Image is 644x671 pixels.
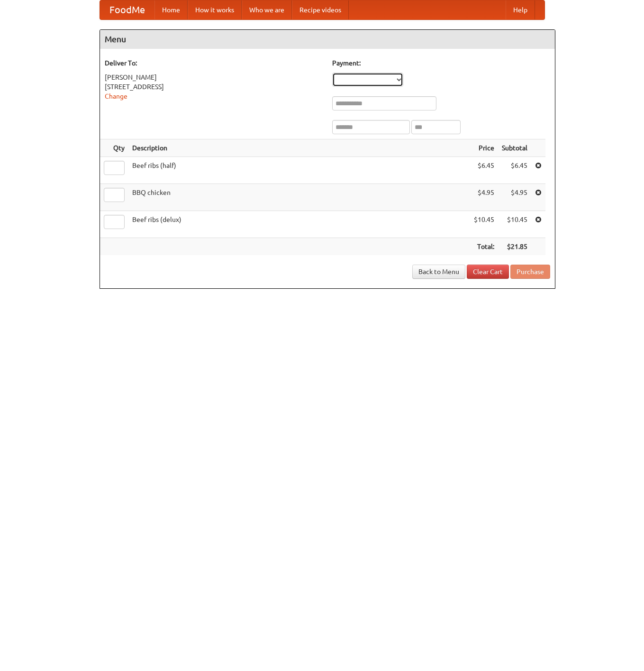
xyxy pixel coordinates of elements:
a: Help [506,0,535,19]
td: $10.45 [498,211,531,238]
th: Qty [100,139,128,157]
a: Change [105,92,127,100]
th: Subtotal [498,139,531,157]
div: [PERSON_NAME] [105,73,323,82]
th: Price [470,139,498,157]
a: Back to Menu [412,265,465,279]
td: $4.95 [470,184,498,211]
td: $6.45 [498,157,531,184]
td: $6.45 [470,157,498,184]
td: $10.45 [470,211,498,238]
th: $21.85 [498,238,531,256]
a: How it works [188,0,242,19]
button: Purchase [510,265,550,279]
td: Beef ribs (half) [128,157,470,184]
th: Total: [470,238,498,256]
a: FoodMe [100,0,154,19]
a: Home [154,0,188,19]
h4: Menu [100,30,555,49]
a: Who we are [242,0,292,19]
td: Beef ribs (delux) [128,211,470,238]
td: $4.95 [498,184,531,211]
div: [STREET_ADDRESS] [105,82,323,92]
a: Clear Cart [467,265,509,279]
a: Recipe videos [292,0,349,19]
th: Description [128,139,470,157]
td: BBQ chicken [128,184,470,211]
h5: Deliver To: [105,58,323,68]
h5: Payment: [332,58,550,68]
